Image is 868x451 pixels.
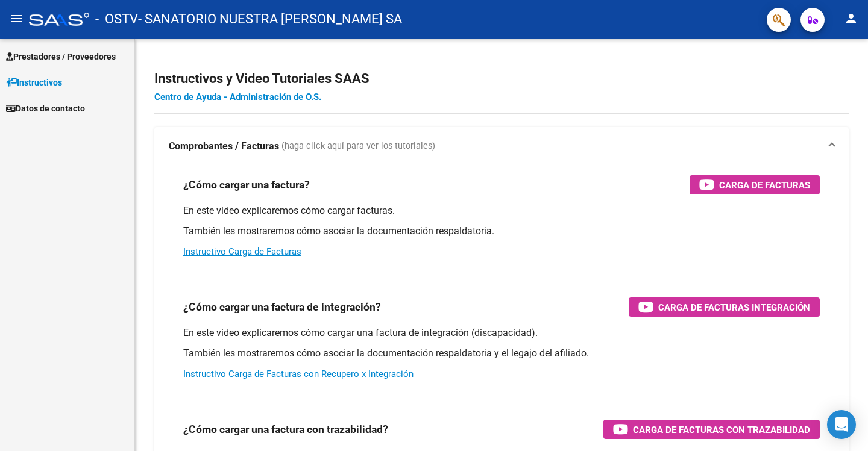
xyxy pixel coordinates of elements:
[183,421,388,438] h3: ¿Cómo cargar una factura con trazabilidad?
[844,11,858,26] mat-icon: person
[690,175,820,194] button: Carga de Facturas
[95,6,138,33] span: - OSTV
[183,176,310,193] h3: ¿Cómo cargar una factura?
[719,178,810,193] span: Carga de Facturas
[183,299,381,316] h3: ¿Cómo cargar una factura de integración?
[183,225,820,238] p: También les mostraremos cómo asociar la documentación respaldatoria.
[183,204,820,217] p: En este video explicaremos cómo cargar facturas.
[281,140,435,153] span: (haga click aquí para ver los tutoriales)
[183,369,414,379] a: Instructivo Carga de Facturas con Recupero x Integración
[6,50,116,63] span: Prestadores / Proveedores
[183,347,820,360] p: También les mostraremos cómo asociar la documentación respaldatoria y el legajo del afiliado.
[603,420,820,439] button: Carga de Facturas con Trazabilidad
[183,246,301,257] a: Instructivo Carga de Facturas
[169,140,279,153] strong: Comprobantes / Facturas
[10,11,24,26] mat-icon: menu
[138,6,402,33] span: - SANATORIO NUESTRA [PERSON_NAME] SA
[633,422,810,437] span: Carga de Facturas con Trazabilidad
[154,92,321,102] a: Centro de Ayuda - Administración de O.S.
[629,297,820,317] button: Carga de Facturas Integración
[183,326,820,340] p: En este video explicaremos cómo cargar una factura de integración (discapacidad).
[827,410,856,439] div: Open Intercom Messenger
[658,300,810,315] span: Carga de Facturas Integración
[154,67,849,90] h2: Instructivos y Video Tutoriales SAAS
[6,102,85,115] span: Datos de contacto
[6,76,62,89] span: Instructivos
[154,127,849,166] mat-expansion-panel-header: Comprobantes / Facturas (haga click aquí para ver los tutoriales)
